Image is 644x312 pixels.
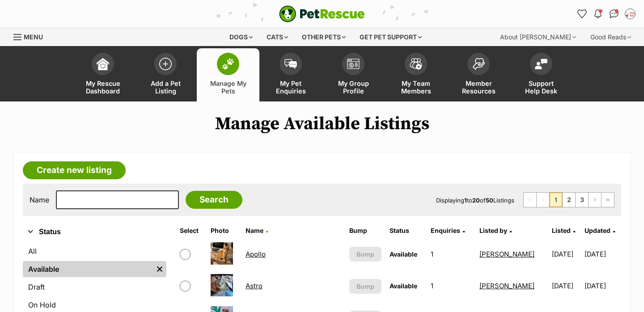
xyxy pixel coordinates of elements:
[575,7,589,21] a: Favourites
[431,227,465,234] a: Enquiries
[584,28,637,46] div: Good Reads
[246,227,263,234] span: Name
[23,243,166,259] a: All
[585,227,615,234] a: Updated
[585,239,620,270] td: [DATE]
[279,5,365,22] img: logo-e224e6f780fb5917bec1dbf3a21bbac754714ae5b6737aabdf751b685950b380.svg
[576,193,588,207] a: Page 3
[563,193,575,207] a: Page 2
[72,48,134,101] a: My Rescue Dashboard
[479,282,534,290] a: [PERSON_NAME]
[134,48,197,101] a: Add a Pet Listing
[427,239,475,270] td: 1
[447,48,510,101] a: Member Resources
[333,80,373,95] span: My Group Profile
[607,7,621,21] a: Conversations
[271,80,311,95] span: My Pet Enquiries
[410,58,422,70] img: team-members-icon-5396bd8760b3fe7c0b43da4ab00e1e3bb1a5d9ba89233759b79545d2d3fc5d0d.svg
[610,9,619,18] img: chat-41dd97257d64d25036548639549fe6c8038ab92f7586957e7f3b1b290dea8141.svg
[346,223,385,238] th: Bump
[385,48,447,101] a: My Team Members
[246,250,266,258] a: Apollo
[585,270,620,301] td: [DATE]
[13,28,49,44] a: Menu
[537,193,549,207] span: Previous page
[23,261,153,277] a: Available
[523,192,614,207] nav: Pagination
[472,58,485,70] img: member-resources-icon-8e73f808a243e03378d46382f2149f9095a855e16c252ad45f914b54edf8863c.svg
[23,279,166,295] a: Draft
[208,80,248,95] span: Manage My Pets
[472,197,480,204] strong: 20
[464,197,467,204] strong: 1
[222,58,234,70] img: manage-my-pets-icon-02211641906a0b7f246fdf0571729dbe1e7629f14944591b6c1af311fb30b64b.svg
[390,282,417,290] span: Available
[486,197,493,204] strong: 50
[594,9,602,18] img: notifications-46538b983faf8c2785f20acdc204bb7945ddae34d4c08c2a6579f10ce5e182be.svg
[30,196,49,204] label: Name
[223,28,259,46] div: Dogs
[552,227,576,234] a: Listed
[186,191,242,209] input: Search
[623,7,637,21] button: My account
[83,80,123,95] span: My Rescue Dashboard
[585,227,610,234] span: Updated
[524,193,536,207] span: First page
[548,239,584,270] td: [DATE]
[97,58,109,70] img: dashboard-icon-eb2f2d2d3e046f16d808141f083e7271f6b2e854fb5c12c21221c1fb7104beca.svg
[24,33,43,41] span: Menu
[284,59,297,69] img: pet-enquiries-icon-7e3ad2cf08bfb03b45e93fb7055b45f3efa6380592205ae92323e6603595dc1f.svg
[550,193,562,207] span: Page 1
[458,80,499,95] span: Member Resources
[153,261,166,277] a: Remove filter
[349,247,381,261] button: Bump
[349,279,381,294] button: Bump
[436,197,514,204] span: Displaying to of Listings
[479,227,507,234] span: Listed by
[479,250,534,258] a: [PERSON_NAME]
[626,9,635,18] img: Shanna Hooper profile pic
[431,227,460,234] span: translation missing: en.admin.listings.index.attributes.enquiries
[353,28,428,46] div: Get pet support
[322,48,385,101] a: My Group Profile
[246,282,263,290] a: Astro
[548,270,584,301] td: [DATE]
[145,80,186,95] span: Add a Pet Listing
[427,270,475,301] td: 1
[479,227,512,234] a: Listed by
[279,5,365,22] a: PetRescue
[207,223,241,238] th: Photo
[521,80,561,95] span: Support Help Desk
[246,227,268,234] a: Name
[390,250,417,258] span: Available
[589,193,601,207] a: Next page
[494,28,582,46] div: About [PERSON_NAME]
[23,226,166,238] button: Status
[386,223,426,238] th: Status
[159,58,172,70] img: add-pet-listing-icon-0afa8454b4691262ce3f59096e99ab1cd57d4a30225e0717b998d2c9b9846f56.svg
[510,48,572,101] a: Support Help Desk
[260,28,294,46] div: Cats
[575,7,637,21] ul: Account quick links
[197,48,259,101] a: Manage My Pets
[602,193,614,207] a: Last page
[176,223,206,238] th: Select
[296,28,352,46] div: Other pets
[396,80,436,95] span: My Team Members
[591,7,605,21] button: Notifications
[356,282,374,291] span: Bump
[259,48,322,101] a: My Pet Enquiries
[535,59,547,69] img: help-desk-icon-fdf02630f3aa405de69fd3d07c3f3aa587a6932b1a1747fa1d2bba05be0121f9.svg
[356,249,374,259] span: Bump
[552,227,571,234] span: Listed
[23,161,126,179] a: Create new listing
[347,59,360,69] img: group-profile-icon-3fa3cf56718a62981997c0bc7e787c4b2cf8bcc04b72c1350f741eb67cf2f40e.svg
